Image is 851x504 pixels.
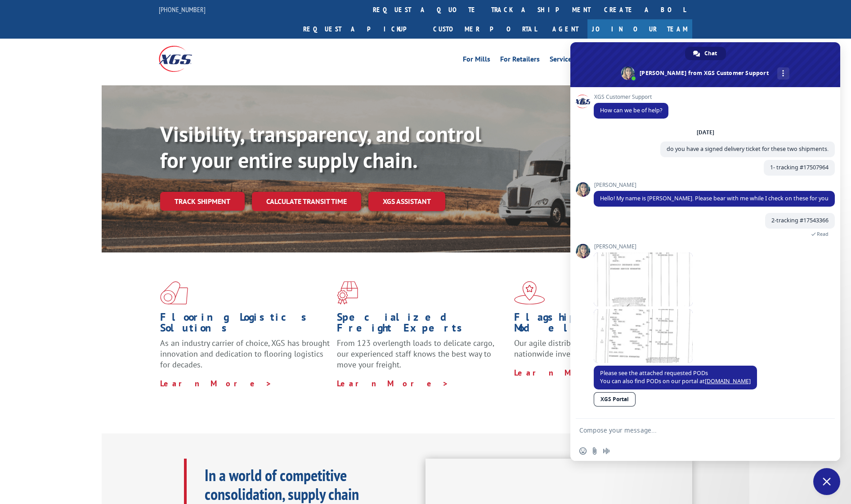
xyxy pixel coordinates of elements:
div: [DATE] [697,130,714,135]
a: For Mills [463,56,490,66]
span: Insert an emoji [579,447,587,455]
a: Join Our Team [587,19,692,39]
span: [PERSON_NAME] [594,243,693,250]
a: Learn More > [514,367,626,378]
img: xgs-icon-flagship-distribution-model-red [514,281,545,305]
span: [PERSON_NAME] [594,182,835,188]
span: Our agile distribution network gives you nationwide inventory management on demand. [514,338,680,359]
div: Chat [685,47,726,60]
h1: Flooring Logistics Solutions [160,312,330,338]
h1: Specialized Freight Experts [337,312,507,338]
span: Read [817,231,829,237]
span: do you have a signed delivery ticket for these two shipments. [667,145,829,153]
div: More channels [777,67,789,80]
h1: Flagship Distribution Model [514,312,684,338]
span: Chat [704,47,717,60]
a: Services [550,56,575,66]
a: Learn More > [337,378,449,389]
span: 2-tracking #17543366 [771,217,829,224]
span: Please see the attached requested PODs You can also find PODs on our portal at [600,369,751,385]
a: Agent [543,19,587,39]
b: Visibility, transparency, and control for your entire supply chain. [160,120,481,174]
a: For Retailers [500,56,540,66]
span: Send a file [591,447,598,455]
span: 1- tracking #17507964 [770,164,829,171]
a: [PHONE_NUMBER] [159,5,206,14]
a: Request a pickup [296,19,426,39]
div: Close chat [813,468,840,495]
a: XGS ASSISTANT [368,192,445,211]
span: XGS Customer Support [594,94,668,100]
a: Customer Portal [426,19,543,39]
img: xgs-icon-focused-on-flooring-red [337,281,358,305]
span: As an industry carrier of choice, XGS has brought innovation and dedication to flooring logistics... [160,338,330,370]
a: Learn More > [160,378,272,389]
span: How can we be of help? [600,106,662,114]
a: XGS Portal [594,392,636,407]
textarea: Compose your message... [579,426,811,434]
a: Track shipment [160,192,245,211]
span: Hello! My name is [PERSON_NAME]. Please bear with me while I check on these for you [600,195,829,202]
a: Calculate transit time [252,192,361,211]
img: xgs-icon-total-supply-chain-intelligence-red [160,281,188,305]
p: From 123 overlength loads to delicate cargo, our experienced staff knows the best way to move you... [337,338,507,378]
a: [DOMAIN_NAME] [705,377,751,385]
span: Audio message [603,447,610,455]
